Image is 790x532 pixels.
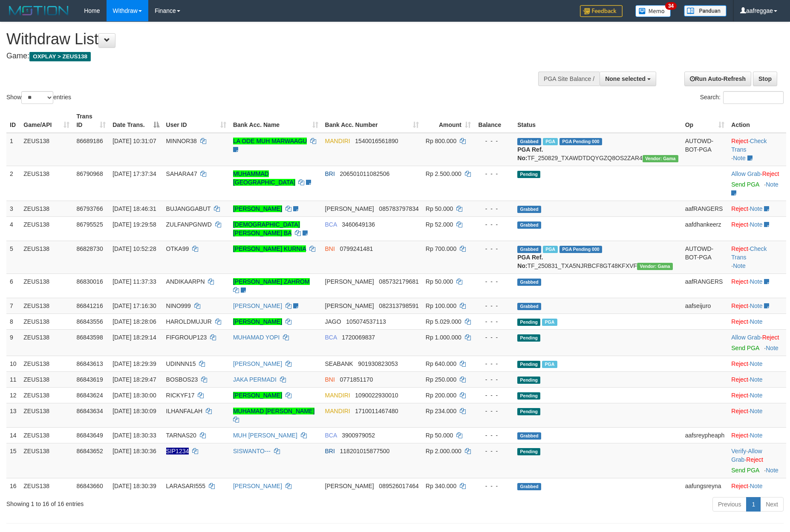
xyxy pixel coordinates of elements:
a: SISWANTO--- [233,448,271,454]
img: Feedback.jpg [580,5,623,17]
span: [DATE] 18:29:14 [112,334,156,341]
button: None selected [600,72,656,86]
span: Copy 1090022930010 to clipboard [355,392,398,399]
td: ZEUS138 [20,298,73,313]
a: Reject [731,483,748,489]
a: Reject [746,456,763,463]
span: Grabbed [517,483,541,490]
a: Reject [731,318,748,325]
span: 86841216 [76,302,103,309]
span: Rp 1.000.000 [426,334,461,341]
td: · [728,427,786,443]
span: Copy 901930823053 to clipboard [358,360,398,367]
span: Pending [517,408,540,415]
a: Stop [753,72,777,86]
span: Rp 640.000 [426,360,456,367]
img: panduan.png [684,5,727,17]
span: 86828730 [76,245,103,252]
a: Note [750,278,763,285]
span: Grabbed [517,303,541,310]
a: Reject [731,432,748,439]
div: - - - [478,302,510,310]
span: 86689186 [76,138,103,144]
a: Check Trans [731,245,767,261]
span: MINNOR38 [166,138,197,144]
td: · [728,387,786,403]
span: 86843652 [76,448,103,454]
span: PGA Pending [559,138,602,145]
span: [DATE] 11:37:33 [112,278,156,285]
td: aafungsreyna [682,478,728,494]
td: ZEUS138 [20,313,73,329]
span: BCA [325,432,337,439]
td: ZEUS138 [20,443,73,478]
span: BNI [325,245,335,252]
td: ZEUS138 [20,166,73,201]
span: [DATE] 18:30:36 [112,448,156,454]
a: LA ODE MUH MARWAAGU [233,138,307,144]
span: 86843598 [76,334,103,341]
td: · [728,403,786,427]
span: [DATE] 18:29:39 [112,360,156,367]
span: Copy 3460649136 to clipboard [342,221,375,228]
a: Reject [731,205,748,212]
span: Copy 105074537113 to clipboard [346,318,386,325]
span: MANDIRI [325,408,350,414]
span: [DATE] 10:31:07 [112,138,156,144]
span: Grabbed [517,246,541,253]
td: ZEUS138 [20,356,73,371]
span: [DATE] 10:52:28 [112,245,156,252]
span: SEABANK [325,360,353,367]
th: Op: activate to sort column ascending [682,109,728,133]
td: · · [728,443,786,478]
span: 86793766 [76,205,103,212]
span: BCA [325,334,337,341]
span: Copy 206501011082506 to clipboard [340,170,390,177]
td: 8 [6,313,20,329]
td: ZEUS138 [20,403,73,427]
a: Reject [731,376,748,383]
a: MUHAMAD [PERSON_NAME] [233,408,314,414]
td: 13 [6,403,20,427]
a: MUHAMMAD [GEOGRAPHIC_DATA] [233,170,295,186]
span: RICKYF17 [166,392,195,399]
a: Reject [762,170,779,177]
span: TARNAS20 [166,432,196,439]
td: · [728,478,786,494]
span: BRI [325,448,335,454]
a: [PERSON_NAME] [233,302,282,309]
label: Search: [700,91,784,104]
span: [DATE] 17:16:30 [112,302,156,309]
a: Note [750,360,763,367]
span: [DATE] 18:30:09 [112,408,156,414]
span: 86843556 [76,318,103,325]
span: [DATE] 18:28:06 [112,318,156,325]
td: ZEUS138 [20,201,73,216]
span: [PERSON_NAME] [325,278,374,285]
span: Rp 2.500.000 [426,170,461,177]
span: [DATE] 18:30:00 [112,392,156,399]
div: - - - [478,317,510,326]
input: Search: [723,91,784,104]
a: Previous [712,497,747,512]
span: Copy 082313798591 to clipboard [379,302,418,309]
td: ZEUS138 [20,273,73,298]
span: [PERSON_NAME] [325,302,374,309]
td: 16 [6,478,20,494]
th: Bank Acc. Number: activate to sort column ascending [322,109,422,133]
a: Reject [731,392,748,399]
span: Marked by aafkaynarin [542,361,557,368]
div: - - - [478,375,510,384]
span: ZULFANPGNWD [166,221,212,228]
span: 86843660 [76,483,103,489]
span: JAGO [325,318,341,325]
td: aafRANGERS [682,201,728,216]
span: Rp 234.000 [426,408,456,414]
span: Nama rekening ada tanda titik/strip, harap diedit [166,448,189,454]
span: Marked by aafkaynarin [543,138,558,145]
a: Note [750,408,763,414]
span: HAROLDMUJUR [166,318,212,325]
span: [DATE] 18:30:33 [112,432,156,439]
a: MUH [PERSON_NAME] [233,432,297,439]
span: · [731,448,762,463]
